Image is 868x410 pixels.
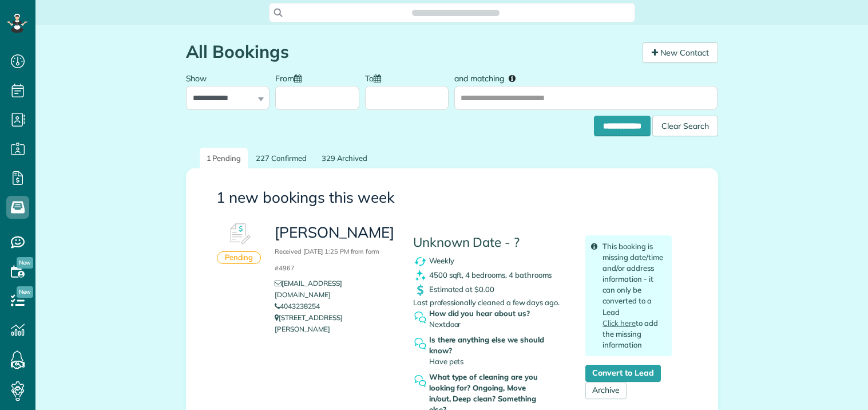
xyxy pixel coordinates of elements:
[275,302,320,310] a: 4043238254
[413,283,427,297] img: dollar_symbol_icon-bd8a6898b2649ec353a9eba708ae97d8d7348bddd7d2aed9b7e4bf5abd9f4af5.png
[216,190,688,206] h3: 1 new bookings this week
[275,247,379,272] small: Received [DATE] 1:25 PM from form #4967
[413,337,427,351] img: question_symbol_icon-fa7b350da2b2fea416cef77984ae4cf4944ea5ab9e3d5925827a5d6b7129d3f6.png
[429,270,552,279] span: 4500 sqft, 4 bedrooms, 4 bathrooms
[275,224,395,274] h3: [PERSON_NAME]
[429,320,461,329] span: Nextdoor
[652,116,718,136] div: Clear Search
[365,67,387,88] label: To
[429,285,494,294] span: Estimated at $0.00
[413,374,427,388] img: question_symbol_icon-fa7b350da2b2fea416cef77984ae4cf4944ea5ab9e3d5925827a5d6b7129d3f6.png
[413,310,427,325] img: question_symbol_icon-fa7b350da2b2fea416cef77984ae4cf4944ea5ab9e3d5925827a5d6b7129d3f6.png
[652,117,718,127] a: Clear Search
[222,217,256,251] img: Booking #596046
[275,67,307,88] label: From
[217,251,261,264] div: Pending
[315,148,375,169] a: 329 Archived
[643,42,718,63] a: New Contact
[603,318,636,328] a: Click here
[429,357,464,366] span: Have pets
[413,235,569,250] h4: Unknown Date - ?
[429,256,454,265] span: Weekly
[429,308,545,319] strong: How did you hear about us?
[17,286,33,298] span: New
[585,382,627,399] a: Archive
[585,365,660,382] a: Convert to Lead
[275,312,395,335] p: [STREET_ADDRESS][PERSON_NAME]
[17,257,33,269] span: New
[275,279,342,299] a: [EMAIL_ADDRESS][DOMAIN_NAME]
[249,148,314,169] a: 227 Confirmed
[413,254,427,269] img: recurrence_symbol_icon-7cc721a9f4fb8f7b0289d3d97f09a2e367b638918f1a67e51b1e7d8abe5fb8d8.png
[429,334,545,356] strong: Is there anything else we should know?
[454,67,524,88] label: and matching
[200,148,248,169] a: 1 Pending
[413,269,427,283] img: clean_symbol_icon-dd072f8366c07ea3eb8378bb991ecd12595f4b76d916a6f83395f9468ae6ecae.png
[423,7,488,18] span: Search ZenMaid…
[585,235,672,356] div: This booking is missing date/time and/or address information - it can only be converted to a Lead...
[186,42,634,61] h1: All Bookings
